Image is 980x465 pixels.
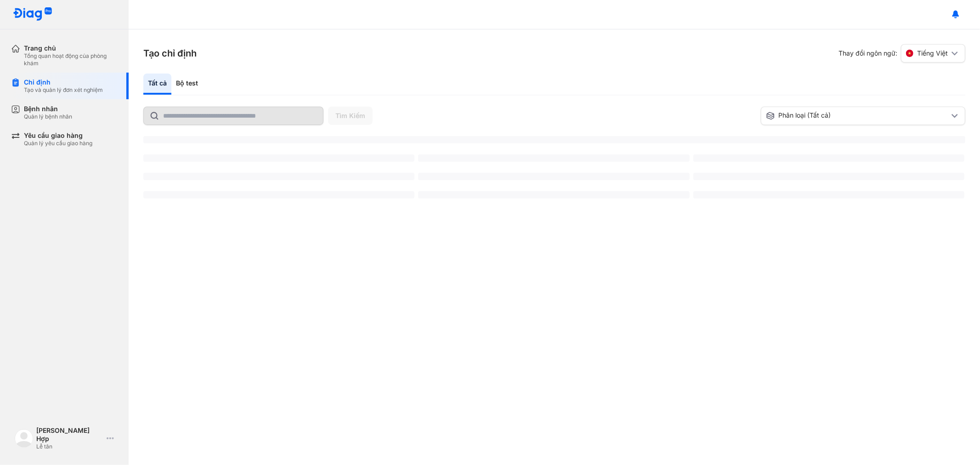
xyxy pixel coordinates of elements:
div: Quản lý bệnh nhân [24,113,72,120]
div: Tạo và quản lý đơn xét nghiệm [24,86,103,94]
img: logo [15,429,33,448]
span: ‌ [693,154,964,162]
span: ‌ [418,191,689,198]
div: Quản lý yêu cầu giao hàng [24,140,92,147]
div: Chỉ định [24,78,103,86]
span: ‌ [143,191,414,198]
div: [PERSON_NAME] Hợp [36,426,103,443]
div: Tổng quan hoạt động của phòng khám [24,52,118,67]
div: Bộ test [171,74,203,95]
img: logo [13,7,52,22]
span: ‌ [693,173,964,180]
span: ‌ [143,136,965,143]
h3: Tạo chỉ định [143,47,197,60]
div: Thay đổi ngôn ngữ: [838,44,965,62]
div: Trang chủ [24,44,118,52]
div: Yêu cầu giao hàng [24,131,92,140]
span: ‌ [143,173,414,180]
span: ‌ [418,173,689,180]
span: ‌ [418,154,689,162]
div: Tất cả [143,74,171,95]
div: Bệnh nhân [24,105,72,113]
button: Tìm Kiếm [328,107,373,125]
span: ‌ [693,191,964,198]
div: Lễ tân [36,443,103,450]
span: ‌ [143,154,414,162]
